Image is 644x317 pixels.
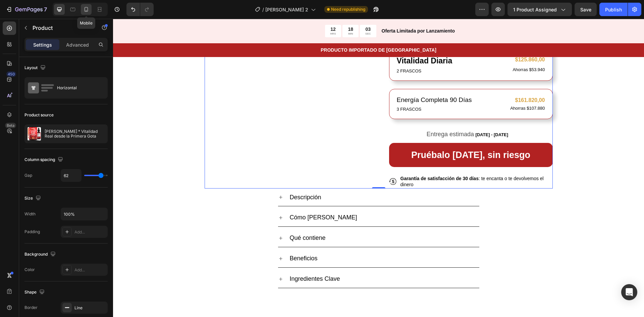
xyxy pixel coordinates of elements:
p: Pruébalo [DATE], sin riesgo [298,128,417,145]
p: 7 [44,5,47,13]
span: / [262,6,264,13]
div: $125.860,00 [399,37,432,45]
img: product feature img [28,127,41,141]
div: Padding [24,229,40,235]
button: <p>Pruébalo hoy, sin riesgo</p> [276,124,440,149]
div: Size [24,194,42,203]
iframe: Design area [113,19,644,317]
p: [PERSON_NAME] * Vitalidad Real desde la Primera Gota [45,129,105,139]
span: Entrega estimada [314,112,361,119]
span: Ingredientes Clave [177,257,227,263]
span: Beneficios [177,236,205,243]
div: Gap [24,172,32,178]
span: Save [580,7,591,12]
div: Column spacing [24,155,64,164]
span: 1 product assigned [513,6,557,13]
button: 7 [3,3,50,16]
p: Product [33,24,90,32]
p: 3 FRASCOS [284,87,359,94]
div: Shape [24,288,46,297]
div: Add... [74,267,106,273]
span: [PERSON_NAME] 2 [265,6,308,13]
div: 450 [6,71,16,77]
div: Width [24,211,36,217]
div: Product source [24,112,54,118]
p: : te encanta o te devolvemos el dinero [287,157,439,169]
div: Color [24,267,35,273]
div: Open Intercom Messenger [621,284,637,300]
div: Horizontal [57,80,98,96]
p: Ahorras $53.940 [399,48,432,54]
span: Descripción [177,175,208,182]
span: [DATE] - [DATE] [362,113,395,118]
button: 1 product assigned [507,3,572,16]
div: Border [24,305,38,311]
p: Advanced [66,41,89,48]
div: Background [24,250,57,259]
strong: Garantía de satisfacción de 30 días [287,157,366,162]
span: Need republishing [331,6,365,12]
div: $161.820,00 [396,77,432,86]
p: Settings [33,41,52,48]
div: Undo/Redo [126,3,154,16]
p: Energía Completa 90 Días [284,76,359,86]
div: Publish [605,6,622,13]
div: Beta [5,123,16,128]
div: Layout [24,63,47,72]
span: Cómo [PERSON_NAME] [177,195,244,202]
div: Add... [74,229,106,235]
input: Auto [61,169,81,181]
input: Auto [61,208,107,220]
span: Qué contiene [177,216,213,222]
p: 2 FRASCOS [284,49,339,56]
div: Line [74,305,106,311]
p: Ahorras $107.880 [397,87,432,93]
button: Save [575,3,597,16]
button: Publish [599,3,628,16]
p: Vitalidad Diaria [284,36,339,48]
